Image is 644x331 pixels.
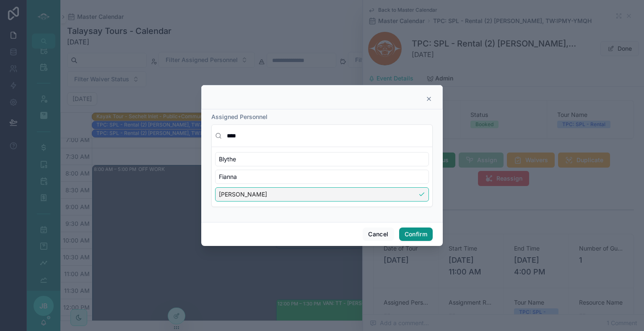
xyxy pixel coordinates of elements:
[212,147,432,207] div: Suggestions
[219,190,267,199] span: [PERSON_NAME]
[219,173,237,181] span: Fianna
[219,155,236,163] span: Blythe
[363,228,394,241] button: Cancel
[211,113,267,120] span: Assigned Personnel
[399,228,433,241] button: Confirm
